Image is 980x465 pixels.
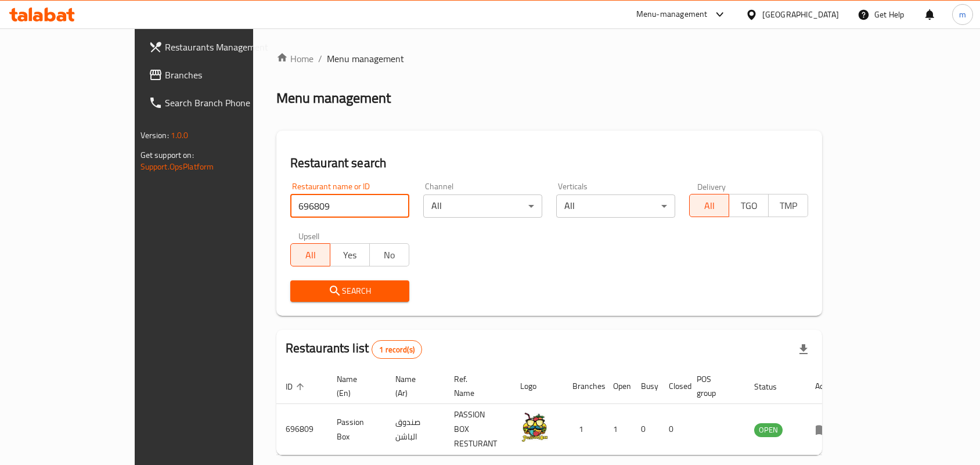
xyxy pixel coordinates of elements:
span: Status [754,380,792,394]
button: All [689,194,729,217]
td: 1 [604,404,632,455]
div: Menu-management [636,8,708,21]
h2: Restaurant search [290,154,809,172]
button: Yes [330,243,370,266]
span: Restaurants Management [165,40,289,54]
div: Export file [790,336,817,363]
button: Search [290,280,409,302]
nav: breadcrumb [276,52,823,66]
a: Restaurants Management [139,33,298,61]
input: Search for restaurant name or ID.. [290,194,409,218]
div: OPEN [754,423,783,437]
th: Action [806,369,846,404]
td: 1 [563,404,604,455]
span: m [959,8,966,21]
div: Total records count [372,340,422,359]
span: Version: [140,128,169,143]
div: [GEOGRAPHIC_DATA] [762,8,839,21]
button: TGO [729,194,769,217]
button: TMP [768,194,808,217]
th: Open [604,369,632,404]
h2: Restaurants list [286,340,422,359]
td: 696809 [276,404,327,455]
span: 1.0.0 [171,128,189,143]
td: Passion Box [327,404,386,455]
span: All [694,197,725,214]
img: Passion Box [520,413,549,442]
span: ID [286,380,308,394]
span: TMP [773,197,804,214]
button: All [290,243,330,266]
div: All [423,194,542,218]
div: All [556,194,675,218]
span: Yes [335,247,365,264]
th: Logo [511,369,563,404]
a: Branches [139,61,298,89]
label: Delivery [697,182,726,190]
td: 0 [632,404,660,455]
span: POS group [697,372,731,400]
span: Name (En) [337,372,372,400]
span: Ref. Name [454,372,497,400]
th: Closed [660,369,687,404]
span: Menu management [327,52,404,66]
th: Busy [632,369,660,404]
div: Menu [815,423,837,437]
a: Search Branch Phone [139,89,298,117]
label: Upsell [298,232,320,240]
table: enhanced table [276,369,846,455]
span: OPEN [754,423,783,437]
span: Branches [165,68,289,82]
td: 0 [660,404,687,455]
button: No [369,243,409,266]
td: صندوق الباشن [386,404,445,455]
span: Search [300,284,400,298]
a: Support.OpsPlatform [140,159,214,174]
span: Search Branch Phone [165,96,289,110]
span: 1 record(s) [372,344,421,355]
th: Branches [563,369,604,404]
span: Get support on: [140,147,194,163]
td: PASSION BOX RESTURANT [445,404,511,455]
span: No [374,247,405,264]
h2: Menu management [276,89,391,107]
span: All [296,247,326,264]
span: Name (Ar) [395,372,431,400]
li: / [318,52,322,66]
span: TGO [734,197,764,214]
